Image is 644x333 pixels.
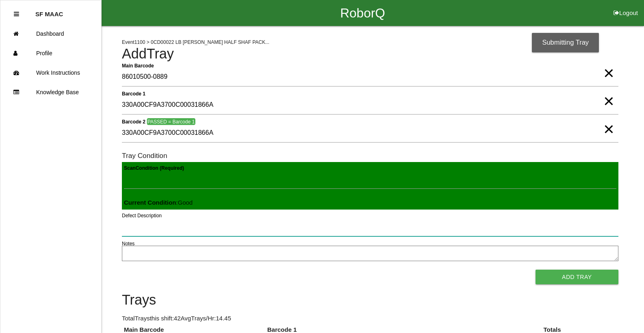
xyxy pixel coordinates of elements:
h4: Trays [122,292,618,308]
input: Required [122,68,618,86]
div: Submitting Tray [532,33,599,52]
p: Total Trays this shift: 42 Avg Trays /Hr: 14.45 [122,314,618,323]
a: Knowledge Base [0,82,101,102]
b: Current Condition [124,199,176,206]
span: Clear Input [603,85,614,101]
a: Dashboard [0,24,101,43]
label: Defect Description [122,212,162,219]
label: Notes [122,240,134,247]
p: SF MAAC [35,4,63,17]
span: Event 1100 > 0CD00022 LB [PERSON_NAME] HALF SHAF PACK... [122,39,269,45]
b: Barcode 1 [122,91,145,96]
a: Profile [0,43,101,63]
h4: Add Tray [122,46,618,62]
a: Work Instructions [0,63,101,82]
span: Clear Input [603,57,614,73]
span: : Good [124,199,193,206]
button: Add Tray [536,270,618,284]
h6: Tray Condition [122,152,618,160]
span: Clear Input [603,113,614,129]
b: Scan Condition (Required) [124,165,184,171]
div: Close [14,4,19,24]
b: Barcode 2 [122,119,145,124]
b: Main Barcode [122,63,154,68]
span: PASSED = Barcode 1 [147,118,195,125]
